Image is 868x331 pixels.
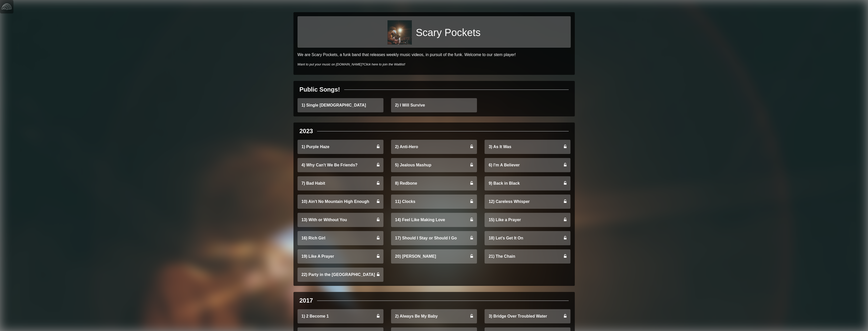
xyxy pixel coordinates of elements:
[298,309,383,323] a: 1) 2 Become 1
[387,20,412,45] img: eb2b9f1fcec850ed7bd0394cef72471172fe51341a211d5a1a78223ca1d8a2ba.jpg
[298,249,383,264] a: 19) Like A Prayer
[391,309,477,323] a: 2) Always Be My Baby
[391,249,477,264] a: 20) [PERSON_NAME]
[485,231,570,245] a: 18) Let's Get It On
[298,213,383,227] a: 13) With or Without You
[485,158,570,172] a: 6) I'm A Believer
[485,249,570,264] a: 21) The Chain
[391,140,477,154] a: 2) Anti-Hero
[300,85,340,94] div: Public Songs!
[391,231,477,245] a: 17) Should I Stay or Should I Go
[298,231,383,245] a: 16) Rich Girl
[298,195,383,209] a: 10) Ain't No Mountain High Enough
[298,176,383,190] a: 7) Bad Habit
[416,26,481,39] h1: Scary Pockets
[298,98,383,112] a: 1) Single [DEMOGRAPHIC_DATA]
[391,195,477,209] a: 11) Clocks
[391,158,477,172] a: 5) Jealous Mashup
[485,176,570,190] a: 9) Back in Black
[391,176,477,190] a: 8) Redbone
[364,62,405,66] a: Click here to join the Waitlist!
[300,127,313,136] div: 2023
[485,213,570,227] a: 15) Like a Prayer
[485,309,570,323] a: 3) Bridge Over Troubled Water
[298,268,383,282] a: 22) Party in the [GEOGRAPHIC_DATA]
[485,140,570,154] a: 3) As It Was
[298,52,571,58] p: We are Scary Pockets, a funk band that releases weekly music videos, in pursuit of the funk. Welc...
[300,296,313,305] div: 2017
[298,140,383,154] a: 1) Purple Haze
[391,98,477,112] a: 2) I Will Survive
[485,195,570,209] a: 12) Careless Whisper
[298,158,383,172] a: 4) Why Can't We Be Friends?
[298,62,405,66] i: Want to put your music on [DOMAIN_NAME]?
[391,213,477,227] a: 14) Feel Like Making Love
[2,2,12,12] img: logo-white-4c48a5e4bebecaebe01ca5a9d34031cfd3d4ef9ae749242e8c4bf12ef99f53e8.png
